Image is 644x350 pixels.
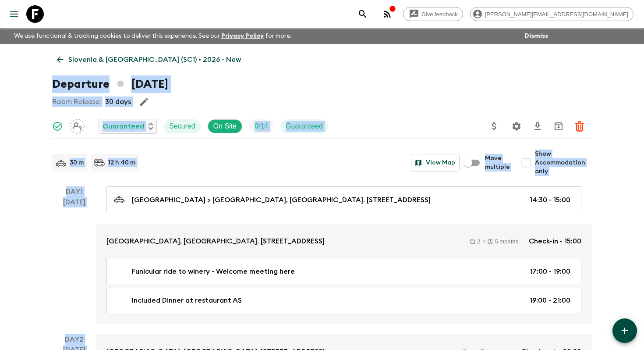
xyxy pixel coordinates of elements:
p: On Site [213,121,237,132]
button: Delete [571,118,588,135]
div: On Site [208,119,242,133]
p: We use functional & tracking cookies to deliver this experience. See our for more. [11,28,295,44]
button: Archive (Completed, Cancelled or Unsynced Departures only) [550,118,567,135]
div: [PERSON_NAME][EMAIL_ADDRESS][DOMAIN_NAME] [470,7,633,21]
button: Settings [508,118,525,135]
p: 30 m [70,158,84,167]
h1: Departure [DATE] [52,75,168,93]
a: Give feedback [403,7,463,21]
button: menu [5,5,23,23]
button: View Map [411,154,460,171]
a: Included Dinner at restaurant AS19:00 - 21:00 [106,288,581,313]
p: Room Release: [52,96,101,107]
div: 2 [470,239,480,244]
div: Secured [164,119,201,133]
a: Privacy Policy [221,33,264,39]
span: Give feedback [417,11,463,18]
p: Funicular ride to winery - Welcome meeting here [132,266,295,277]
span: Move multiple [485,154,510,171]
p: 17:00 - 19:00 [530,266,570,277]
span: Assign pack leader [70,121,85,129]
button: Dismiss [522,30,550,42]
p: Secured [169,121,195,132]
p: Check-in - 15:00 [529,236,581,246]
div: 5 months [488,239,518,244]
p: Day 1 [52,186,96,197]
a: [GEOGRAPHIC_DATA], [GEOGRAPHIC_DATA]. [STREET_ADDRESS]25 monthsCheck-in - 15:00 [96,224,592,259]
p: Included Dinner at restaurant AS [132,295,242,306]
p: Day 2 [52,334,96,345]
span: Show Accommodation only [535,150,592,176]
p: 19:00 - 21:00 [530,295,570,306]
a: [GEOGRAPHIC_DATA] > [GEOGRAPHIC_DATA], [GEOGRAPHIC_DATA]. [STREET_ADDRESS]14:30 - 15:00 [106,186,581,213]
p: [GEOGRAPHIC_DATA], [GEOGRAPHIC_DATA]. [STREET_ADDRESS] [106,236,325,246]
span: [PERSON_NAME][EMAIL_ADDRESS][DOMAIN_NAME] [480,11,633,18]
svg: Synced Successfully [52,121,63,132]
p: Guaranteed [103,121,144,132]
p: Slovenia & [GEOGRAPHIC_DATA] (SC1) • 2026 - New [68,54,241,65]
button: Download CSV [529,118,546,135]
p: 12 h 40 m [108,158,135,167]
p: 14:30 - 15:00 [530,195,570,205]
p: Guaranteed [286,121,323,132]
a: Slovenia & [GEOGRAPHIC_DATA] (SC1) • 2026 - New [52,51,246,68]
p: 30 days [105,96,131,107]
p: [GEOGRAPHIC_DATA] > [GEOGRAPHIC_DATA], [GEOGRAPHIC_DATA]. [STREET_ADDRESS] [132,195,431,205]
p: 0 / 14 [255,121,268,132]
div: Trip Fill [249,119,273,133]
button: Update Price, Early Bird Discount and Costs [485,118,503,135]
div: [DATE] [63,197,85,324]
a: Funicular ride to winery - Welcome meeting here17:00 - 19:00 [106,259,581,284]
button: search adventures [354,5,372,23]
